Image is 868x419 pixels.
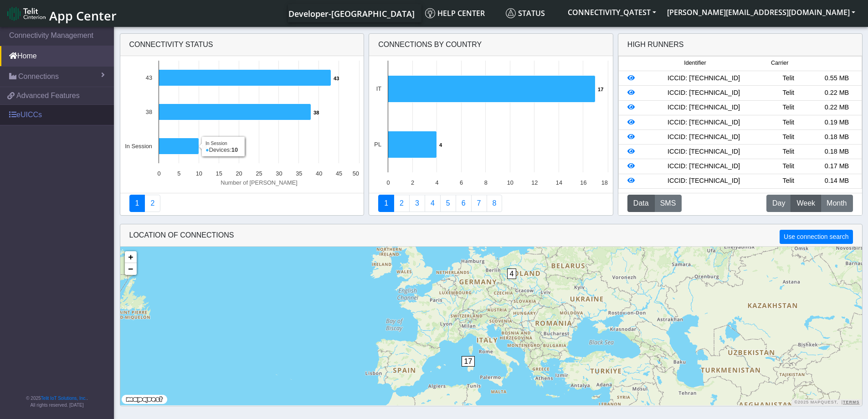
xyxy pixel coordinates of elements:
[411,179,414,186] text: 2
[18,71,59,82] span: Connections
[507,179,514,186] text: 10
[792,399,862,405] div: ©2025 MapQuest, |
[771,59,788,67] span: Carrier
[216,170,222,177] text: 15
[766,195,791,212] button: Day
[662,4,861,21] button: [PERSON_NAME][EMAIL_ADDRESS][DOMAIN_NAME]
[764,88,812,98] div: Telit
[421,4,502,22] a: Help center
[276,170,282,177] text: 30
[157,170,160,177] text: 0
[125,263,137,275] a: Zoom out
[643,176,764,186] div: ICCID: [TECHNICAL_ID]
[812,161,861,171] div: 0.17 MB
[7,6,46,21] img: logo-telit-cinterion-gw-new.png
[506,8,545,18] span: Status
[145,109,152,115] text: 38
[334,76,339,81] text: 43
[643,118,764,128] div: ICCID: [TECHNICAL_ID]
[462,356,475,367] span: 17
[376,85,382,92] text: IT
[120,224,862,247] div: LOCATION OF CONNECTIONS
[335,170,342,177] text: 45
[812,73,861,83] div: 0.55 MB
[288,8,415,19] span: Developer-[GEOGRAPHIC_DATA]
[627,39,684,50] div: High Runners
[352,170,359,177] text: 50
[221,179,298,186] text: Number of [PERSON_NAME]
[764,161,812,171] div: Telit
[256,170,262,177] text: 25
[195,170,202,177] text: 10
[601,179,608,186] text: 18
[456,195,472,212] a: 14 Days Trend
[145,74,152,81] text: 43
[436,179,439,186] text: 4
[684,59,706,67] span: Identifier
[764,147,812,157] div: Telit
[780,230,853,244] button: Use connection search
[556,179,562,186] text: 14
[16,90,80,101] span: Advanced Features
[812,103,861,113] div: 0.22 MB
[177,170,180,177] text: 5
[643,73,764,83] div: ICCID: [TECHNICAL_ID]
[129,195,145,212] a: Connectivity status
[49,7,117,24] span: App Center
[531,179,538,186] text: 12
[41,396,87,401] a: Telit IoT Solutions, Inc.
[764,73,812,83] div: Telit
[643,103,764,113] div: ICCID: [TECHNICAL_ID]
[129,195,355,212] nav: Summary paging
[369,34,613,56] div: Connections By Country
[791,195,821,212] button: Week
[812,176,861,186] div: 0.14 MB
[843,400,860,404] a: Terms
[764,103,812,113] div: Telit
[296,170,302,177] text: 35
[440,195,456,212] a: Usage by Carrier
[507,269,517,279] span: 4
[643,132,764,142] div: ICCID: [TECHNICAL_ID]
[484,179,488,186] text: 8
[7,4,115,23] a: App Center
[812,147,861,157] div: 0.18 MB
[375,141,382,148] text: PL
[764,132,812,142] div: Telit
[812,118,861,128] div: 0.19 MB
[812,88,861,98] div: 0.22 MB
[627,195,655,212] button: Data
[125,251,137,263] a: Zoom in
[654,195,682,212] button: SMS
[487,195,503,212] a: Not Connected for 30 days
[580,179,586,186] text: 16
[643,88,764,98] div: ICCID: [TECHNICAL_ID]
[378,195,604,212] nav: Summary paging
[643,161,764,171] div: ICCID: [TECHNICAL_ID]
[316,170,322,177] text: 40
[764,118,812,128] div: Telit
[562,4,662,21] button: CONNECTIVITY_QATEST
[125,143,152,150] text: In Session
[425,8,485,18] span: Help center
[201,144,207,150] text: 10
[120,34,364,56] div: Connectivity status
[460,179,463,186] text: 6
[387,179,390,186] text: 0
[764,176,812,186] div: Telit
[643,147,764,157] div: ICCID: [TECHNICAL_ID]
[827,198,847,209] span: Month
[506,8,516,18] img: status.svg
[425,195,441,212] a: Connections By Carrier
[394,195,410,212] a: Carrier
[378,195,394,212] a: Connections By Country
[313,110,319,115] text: 38
[471,195,487,212] a: Zero Session
[409,195,425,212] a: Usage per Country
[821,195,853,212] button: Month
[796,198,815,209] span: Week
[812,132,861,142] div: 0.18 MB
[144,195,160,212] a: Deployment status
[288,4,414,22] a: Your current platform instance
[236,170,242,177] text: 20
